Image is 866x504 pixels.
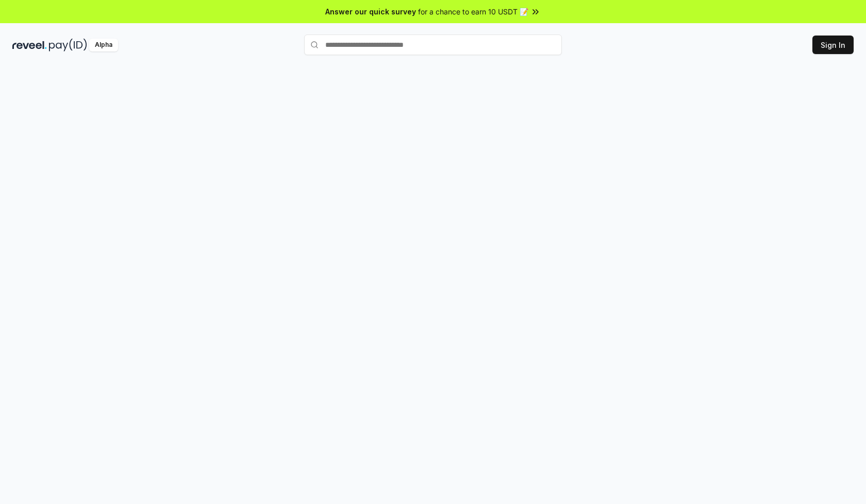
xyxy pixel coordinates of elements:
[418,6,528,17] span: for a chance to earn 10 USDT 📝
[49,39,87,51] img: pay_id
[12,39,47,51] img: reveel_dark
[812,36,854,54] button: Sign In
[89,39,118,51] div: Alpha
[325,6,416,17] span: Answer our quick survey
